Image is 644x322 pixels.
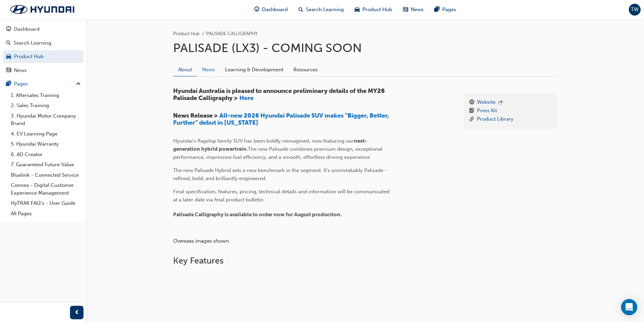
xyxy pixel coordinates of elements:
[3,37,84,49] a: Search Learning
[3,22,84,78] button: DashboardSearch LearningProduct HubNews
[3,64,84,77] a: News
[173,138,354,144] span: Hyundai’s flagship family SUV has been boldly reimagined, now featuring our
[173,138,367,152] span: next-generation hybrid powertrain.
[362,6,392,14] span: Product Hub
[173,238,230,244] span: Overseas images shown.
[8,170,84,180] a: Bluelink - Connected Service
[6,40,11,46] span: search-icon
[173,112,390,127] a: All-new 2026 Hyundai Palisade SUV makes “Bigger, Better, Further” debut in [US_STATE]
[173,112,218,119] span: News Release >
[293,3,349,17] a: search-iconSearch Learning
[14,39,51,47] div: Search Learning
[197,63,220,76] a: News
[477,107,497,115] a: Press Kit
[173,212,342,218] span: Palisade Calligraphy is available to order now for August production.
[14,25,40,33] div: Dashboard
[173,41,557,55] h1: PALISADE (LX3) - COMING SOON
[254,5,259,14] span: guage-icon
[288,63,323,76] a: Resources
[469,107,474,115] span: booktick-icon
[631,6,639,14] span: TW
[262,6,288,14] span: Dashboard
[206,30,258,38] li: PALISADE CALLIGRAPHY
[173,167,388,181] span: The new Palisade Hybrid sets a new benchmark in the segment. It’s unmistakably Palisade - refined...
[8,90,84,101] a: 1. Aftersales Training
[8,111,84,129] a: 3. Hyundai Motor Company Brand
[6,26,11,32] span: guage-icon
[74,308,79,317] span: prev-icon
[3,50,84,63] a: Product Hub
[355,5,360,14] span: car-icon
[8,198,84,208] a: HyTRAK FAQ's - User Guide
[442,6,456,14] span: Pages
[8,208,84,219] a: All Pages
[306,6,344,14] span: Search Learning
[220,63,288,76] a: Learning & Development
[14,80,28,88] div: Pages
[239,94,254,102] a: Here
[477,115,514,124] a: Product Library
[477,98,496,107] a: Website
[6,54,11,60] span: car-icon
[3,23,84,35] a: Dashboard
[8,159,84,170] a: 7. Guaranteed Future Value
[3,78,84,90] button: Pages
[498,100,503,106] span: outbound-icon
[469,98,474,107] span: www-icon
[403,5,408,14] span: news-icon
[3,2,81,17] img: Trak
[8,180,84,198] a: Connex - Digital Customer Experience Management
[621,299,637,315] div: Open Intercom Messenger
[173,63,197,76] a: About
[76,80,81,89] span: up-icon
[173,31,199,36] a: Product Hub
[173,255,557,266] h2: Key Features
[411,6,424,14] span: News
[8,149,84,160] a: 6. AD Creator
[14,67,27,74] div: News
[173,189,391,203] span: Final specification, features, pricing, technical details and information will be communicated at...
[349,3,398,17] a: car-iconProduct Hub
[299,5,303,14] span: search-icon
[173,87,386,102] span: Hyundai Australia is pleased to announce preliminary details of the MY26 Palisade Calligraphy >
[6,81,11,87] span: pages-icon
[8,129,84,139] a: 4. EV Learning Page
[469,115,474,124] span: link-icon
[8,139,84,149] a: 5. Hyundai Warranty
[173,146,384,160] span: The new Palisade combines premium design, exceptional performance, impressive fuel efficiency, an...
[434,5,439,14] span: pages-icon
[429,3,461,17] a: pages-iconPages
[8,100,84,111] a: 2. Sales Training
[6,68,11,74] span: news-icon
[629,4,641,16] button: TW
[398,3,429,17] a: news-iconNews
[249,3,293,17] a: guage-iconDashboard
